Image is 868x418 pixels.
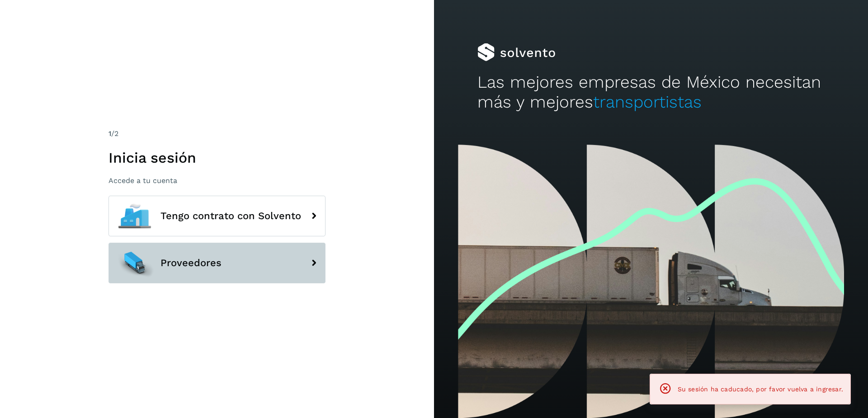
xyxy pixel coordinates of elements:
span: Tengo contrato con Solvento [160,211,301,221]
h1: Inicia sesión [108,149,325,166]
h2: Las mejores empresas de México necesitan más y mejores [477,72,825,113]
p: Accede a tu cuenta [108,176,325,185]
button: Tengo contrato con Solvento [108,196,325,236]
div: /2 [108,128,325,139]
span: Su sesión ha caducado, por favor vuelva a ingresar. [678,385,843,393]
span: 1 [108,129,111,138]
span: Proveedores [160,258,222,268]
span: transportistas [593,92,702,112]
button: Proveedores [108,243,325,283]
